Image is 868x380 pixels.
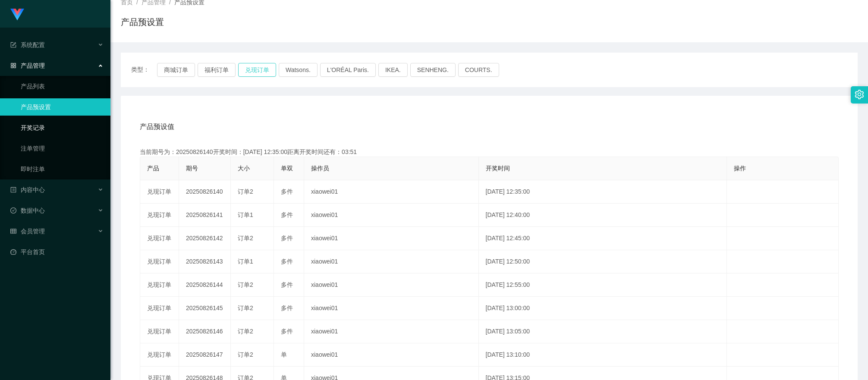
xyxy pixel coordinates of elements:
span: 操作员 [311,165,329,172]
span: 多件 [281,211,293,218]
span: 多件 [281,305,293,311]
button: L'ORÉAL Paris. [320,63,376,77]
span: 会员管理 [10,228,45,235]
td: 20250826140 [179,180,231,204]
span: 订单1 [238,258,253,265]
td: xiaowei01 [304,180,479,204]
span: 订单2 [238,328,253,335]
td: 20250826143 [179,250,231,273]
td: 20250826141 [179,204,231,227]
td: 20250826146 [179,320,231,343]
td: [DATE] 13:10:00 [479,343,727,367]
td: 兑现订单 [140,320,179,343]
span: 产品预设值 [140,122,174,132]
span: 期号 [186,165,198,172]
i: 图标: setting [855,90,864,99]
td: 兑现订单 [140,204,179,227]
span: 多件 [281,281,293,288]
td: 20250826147 [179,343,231,367]
span: 开奖时间 [486,165,510,172]
span: 多件 [281,188,293,195]
i: 图标: profile [10,187,16,193]
i: 图标: appstore-o [10,63,16,69]
td: [DATE] 12:35:00 [479,180,727,204]
td: [DATE] 12:55:00 [479,273,727,297]
button: Watsons. [279,63,318,77]
span: 多件 [281,328,293,335]
button: 商城订单 [157,63,195,77]
a: 产品预设置 [21,98,104,116]
td: [DATE] 13:05:00 [479,320,727,343]
button: IKEA. [378,63,408,77]
a: 图标: dashboard平台首页 [10,243,104,261]
h1: 产品预设置 [121,16,164,28]
td: 20250826145 [179,297,231,320]
span: 内容中心 [10,186,45,193]
span: 订单2 [238,281,253,288]
td: [DATE] 12:50:00 [479,250,727,273]
i: 图标: table [10,228,16,234]
a: 开奖记录 [21,119,104,136]
a: 产品列表 [21,78,104,95]
td: xiaowei01 [304,250,479,273]
span: 单双 [281,165,293,172]
a: 注单管理 [21,140,104,157]
button: COURTS. [458,63,499,77]
span: 类型： [131,63,157,77]
span: 系统配置 [10,41,45,48]
td: 兑现订单 [140,227,179,250]
button: 兑现订单 [238,63,276,77]
td: [DATE] 12:40:00 [479,204,727,227]
span: 多件 [281,258,293,265]
button: 福利订单 [198,63,236,77]
td: xiaowei01 [304,204,479,227]
span: 产品 [147,165,159,172]
div: 当前期号为：20250826140开奖时间：[DATE] 12:35:00距离开奖时间还有：03:51 [140,148,839,157]
span: 多件 [281,235,293,242]
span: 数据中心 [10,207,45,214]
td: [DATE] 13:00:00 [479,297,727,320]
span: 订单1 [238,211,253,218]
span: 大小 [238,165,250,172]
span: 订单2 [238,188,253,195]
td: 兑现订单 [140,343,179,367]
td: 20250826144 [179,273,231,297]
td: xiaowei01 [304,320,479,343]
span: 订单2 [238,305,253,311]
td: [DATE] 12:45:00 [479,227,727,250]
span: 产品管理 [10,62,45,69]
td: xiaowei01 [304,273,479,297]
td: 20250826142 [179,227,231,250]
img: logo.9652507e.png [10,9,24,21]
i: 图标: check-circle-o [10,207,16,214]
td: xiaowei01 [304,343,479,367]
td: xiaowei01 [304,297,479,320]
a: 即时注单 [21,160,104,178]
td: xiaowei01 [304,227,479,250]
span: 操作 [734,165,746,172]
span: 订单2 [238,351,253,358]
button: SENHENG. [410,63,456,77]
td: 兑现订单 [140,250,179,273]
td: 兑现订单 [140,297,179,320]
span: 单 [281,351,287,358]
td: 兑现订单 [140,180,179,204]
td: 兑现订单 [140,273,179,297]
span: 订单2 [238,235,253,242]
i: 图标: form [10,42,16,48]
